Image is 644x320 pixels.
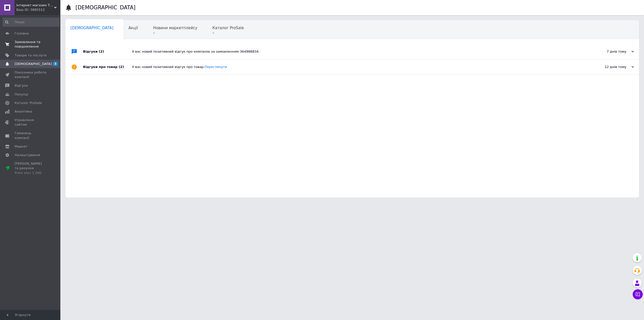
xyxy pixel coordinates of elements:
[15,153,40,157] span: Налаштування
[132,49,584,54] div: У вас новий позитивний відгук про компанію за замовленням 364988834.
[83,44,132,59] div: Відгуки
[212,31,244,35] span: 4
[15,62,52,66] span: [DEMOGRAPHIC_DATA]
[15,109,32,114] span: Аналітика
[15,118,47,127] span: Управління сайтом
[15,92,28,97] span: Покупці
[205,65,227,69] a: Переглянути
[15,161,47,175] span: [PERSON_NAME] та рахунки
[132,65,584,69] div: У вас новий позитивний відгук про товар.
[15,83,28,88] span: Відгуки
[75,5,136,11] h1: [DEMOGRAPHIC_DATA]
[15,53,47,58] span: Товари та послуги
[70,26,113,30] span: [DEMOGRAPHIC_DATA]
[212,26,244,30] span: Каталог ProSale
[3,18,59,27] input: Пошук
[16,3,54,8] span: Інтернет магазин ТИЦЬ
[53,62,58,66] span: 3
[99,50,104,53] span: (2)
[15,131,47,140] span: Гаманець компанії
[129,26,138,30] span: Акції
[15,70,47,79] span: Показники роботи компанії
[15,171,47,175] div: Prom мікс 1 000
[15,31,29,36] span: Головна
[15,144,27,149] span: Маркет
[15,40,47,49] span: Замовлення та повідомлення
[153,26,197,30] span: Новини маркетплейсу
[16,8,60,12] div: Ваш ID: 3885512
[584,65,634,69] div: 12 днів тому
[633,289,643,299] button: Чат з покупцем
[153,31,197,35] span: 4
[83,59,132,75] div: Відгуки про товар
[119,65,124,69] span: (2)
[15,101,42,105] span: Каталог ProSale
[584,49,634,54] div: 7 днів тому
